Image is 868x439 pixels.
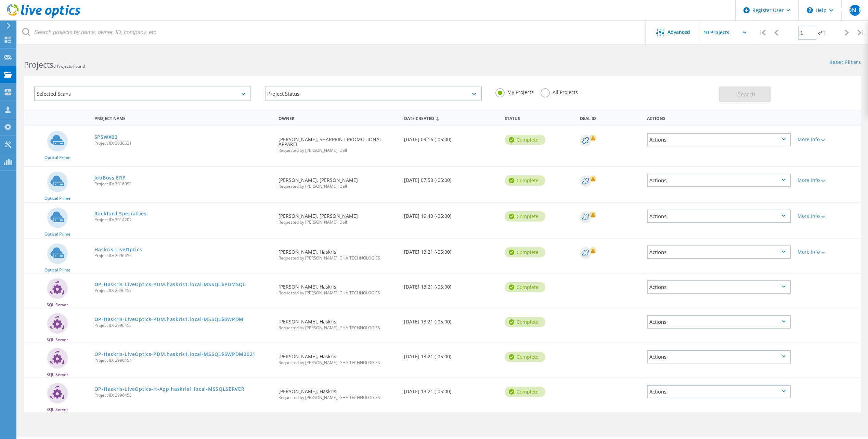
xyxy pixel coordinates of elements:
[505,135,545,145] div: Complete
[265,87,482,101] div: Project Status
[94,218,272,222] span: Project ID: 3014207
[495,88,534,95] label: My Projects
[44,232,70,236] span: Optical Prime
[798,137,858,142] div: More Info
[275,126,401,159] div: [PERSON_NAME], SHARPRINT PROMOTIONAL APPAREL
[91,111,275,124] div: Project Name
[94,393,272,397] span: Project ID: 2996453
[738,91,755,98] span: Search
[505,387,545,397] div: Complete
[401,203,501,225] div: [DATE] 19:40 (-05:00)
[278,326,397,330] span: Requested by [PERSON_NAME], GHA TECHNOLOGIES
[401,167,501,189] div: [DATE] 07:58 (-05:00)
[807,7,813,13] svg: \n
[798,178,858,183] div: More Info
[275,203,401,231] div: [PERSON_NAME], [PERSON_NAME]
[505,352,545,362] div: Complete
[94,141,272,145] span: Project ID: 3030621
[505,247,545,257] div: Complete
[94,289,272,293] span: Project ID: 2996457
[94,323,272,328] span: Project ID: 2996455
[17,21,646,44] input: Search projects by name, owner, ID, company, etc
[401,308,501,331] div: [DATE] 13:21 (-05:00)
[53,63,85,69] span: 8 Projects Found
[647,174,791,187] div: Actions
[818,30,825,36] span: of 1
[34,87,251,101] div: Selected Scans
[644,111,794,124] div: Actions
[44,268,70,272] span: Optical Prime
[647,350,791,363] div: Actions
[854,21,868,45] div: |
[401,378,501,401] div: [DATE] 13:21 (-05:00)
[505,175,545,186] div: Complete
[94,135,118,139] a: SPSWX02
[47,373,68,377] span: SQL Server
[798,214,858,218] div: More Info
[278,291,397,295] span: Requested by [PERSON_NAME], GHA TECHNOLOGIES
[401,126,501,149] div: [DATE] 09:16 (-05:00)
[278,184,397,188] span: Requested by [PERSON_NAME], Dell
[24,59,53,70] b: Projects
[798,250,858,254] div: More Info
[44,196,70,200] span: Optical Prime
[44,156,70,160] span: Optical Prime
[275,274,401,302] div: [PERSON_NAME], Haskris
[94,352,256,357] a: OP-Haskris-LiveOptics-PDM.haskris1.local-MSSQL$SWPDM2021
[94,182,272,186] span: Project ID: 3016093
[278,220,397,224] span: Requested by [PERSON_NAME], Dell
[94,387,245,391] a: OP-Haskris-LiveOptics-H-App.haskris1.local-MSSQLSERVER
[505,317,545,327] div: Complete
[94,211,147,216] a: Rockford Specialties
[275,239,401,267] div: [PERSON_NAME], Haskris
[7,14,80,19] a: Live Optics Dashboard
[275,167,401,195] div: [PERSON_NAME], [PERSON_NAME]
[401,274,501,296] div: [DATE] 13:21 (-05:00)
[647,245,791,259] div: Actions
[278,396,397,400] span: Requested by [PERSON_NAME], GHA TECHNOLOGIES
[647,315,791,329] div: Actions
[47,408,68,412] span: SQL Server
[94,254,272,258] span: Project ID: 2996456
[47,338,68,342] span: SQL Server
[94,175,126,180] a: JobBoss ERP
[94,282,246,287] a: OP-Haskris-LiveOptics-PDM.haskris1.local-MSSQL$PDMSQL
[501,111,576,124] div: Status
[401,343,501,366] div: [DATE] 13:21 (-05:00)
[541,88,578,95] label: All Projects
[275,308,401,337] div: [PERSON_NAME], Haskris
[505,211,545,222] div: Complete
[647,210,791,223] div: Actions
[94,358,272,362] span: Project ID: 2996454
[719,87,771,102] button: Search
[401,111,501,124] div: Date Created
[275,343,401,372] div: [PERSON_NAME], Haskris
[576,111,644,124] div: Deal Id
[647,385,791,398] div: Actions
[401,239,501,261] div: [DATE] 13:21 (-05:00)
[94,247,142,252] a: Haskris-LiveOptics
[275,111,401,124] div: Owner
[829,60,861,66] a: Reset Filters
[278,148,397,152] span: Requested by [PERSON_NAME], Dell
[278,256,397,260] span: Requested by [PERSON_NAME], GHA TECHNOLOGIES
[94,317,244,322] a: OP-Haskris-LiveOptics-PDM.haskris1.local-MSSQL$SWPDM
[47,303,68,307] span: SQL Server
[505,282,545,292] div: Complete
[275,378,401,407] div: [PERSON_NAME], Haskris
[278,361,397,365] span: Requested by [PERSON_NAME], GHA TECHNOLOGIES
[647,133,791,146] div: Actions
[668,30,690,35] span: Advanced
[647,280,791,294] div: Actions
[755,21,769,45] div: |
